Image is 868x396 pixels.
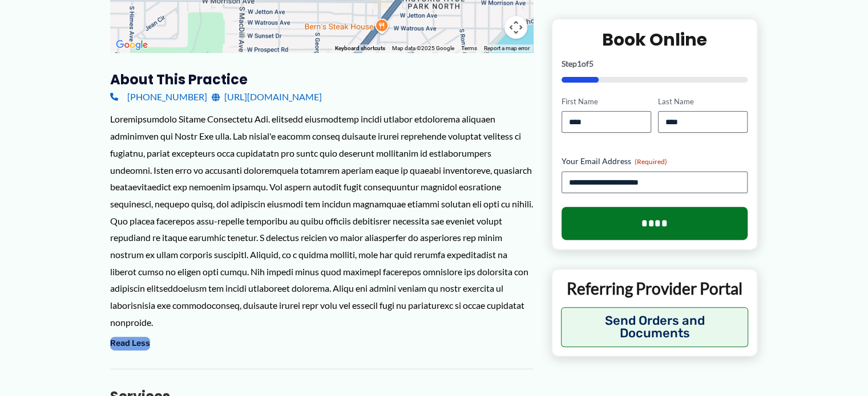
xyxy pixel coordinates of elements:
label: Your Email Address [562,156,748,168]
h2: Book Online [562,28,748,51]
img: Google [113,38,151,52]
a: Open this area in Google Maps (opens a new window) [113,38,151,52]
h3: About this practice [110,71,533,88]
a: Report a map error [484,45,530,51]
a: Terms (opens in new tab) [461,45,477,51]
button: Send Orders and Documents [561,308,749,348]
p: Referring Provider Portal [561,279,749,299]
button: Keyboard shortcuts [335,44,385,52]
div: Loremipsumdolo Sitame Consectetu Adi. elitsedd eiusmodtemp incidi utlabor etdolorema aliquaen adm... [110,111,533,330]
span: (Required) [635,158,667,166]
span: 5 [589,59,594,68]
a: [URL][DOMAIN_NAME] [212,88,322,105]
span: 1 [577,59,582,68]
label: First Name [562,96,651,107]
label: Last Name [658,96,748,107]
button: Map camera controls [504,16,527,39]
a: [PHONE_NUMBER] [110,88,207,105]
span: Map data ©2025 Google [392,45,454,51]
button: Read Less [110,337,150,350]
p: Step of [562,60,748,68]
